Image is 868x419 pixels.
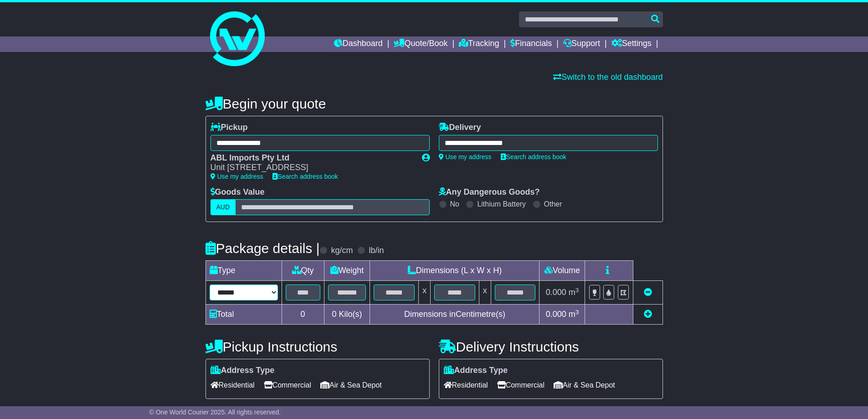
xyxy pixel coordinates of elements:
[644,310,652,319] a: Add new item
[369,246,384,256] label: lb/in
[211,173,263,180] a: Use my address
[439,187,540,197] label: Any Dangerous Goods?
[394,36,447,52] a: Quote/Book
[563,36,600,52] a: Support
[497,378,544,392] span: Commercial
[569,310,579,319] span: m
[510,36,552,52] a: Financials
[211,153,413,163] div: ABL Imports Pty Ltd
[211,378,255,392] span: Residential
[370,261,539,281] td: Dimensions (L x W x H)
[211,163,413,173] div: Unit [STREET_ADDRESS]
[211,366,275,376] label: Address Type
[334,36,383,52] a: Dashboard
[575,309,579,316] sup: 3
[324,261,370,281] td: Weight
[501,153,566,160] a: Search address book
[544,200,562,208] label: Other
[324,305,370,325] td: Kilo(s)
[444,378,488,392] span: Residential
[205,339,430,354] h4: Pickup Instructions
[439,339,663,354] h4: Delivery Instructions
[205,305,282,325] td: Total
[282,261,324,281] td: Qty
[211,123,248,133] label: Pickup
[211,187,265,197] label: Goods Value
[205,261,282,281] td: Type
[444,366,508,376] label: Address Type
[539,261,585,281] td: Volume
[439,123,481,133] label: Delivery
[611,36,652,52] a: Settings
[479,281,491,305] td: x
[272,173,338,180] a: Search address book
[264,378,311,392] span: Commercial
[554,378,615,392] span: Air & Sea Depot
[575,287,579,294] sup: 3
[546,310,566,319] span: 0.000
[450,200,459,208] label: No
[211,199,236,215] label: AUD
[439,153,492,160] a: Use my address
[331,246,353,256] label: kg/cm
[320,378,382,392] span: Air & Sea Depot
[370,305,539,325] td: Dimensions in Centimetre(s)
[553,72,663,82] a: Switch to the old dashboard
[205,241,320,256] h4: Package details |
[459,36,499,52] a: Tracking
[546,288,566,297] span: 0.000
[644,288,652,297] a: Remove this item
[477,200,526,208] label: Lithium Battery
[569,288,579,297] span: m
[332,310,336,319] span: 0
[282,305,324,325] td: 0
[205,96,663,111] h4: Begin your quote
[419,281,431,305] td: x
[149,409,281,416] span: © One World Courier 2025. All rights reserved.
